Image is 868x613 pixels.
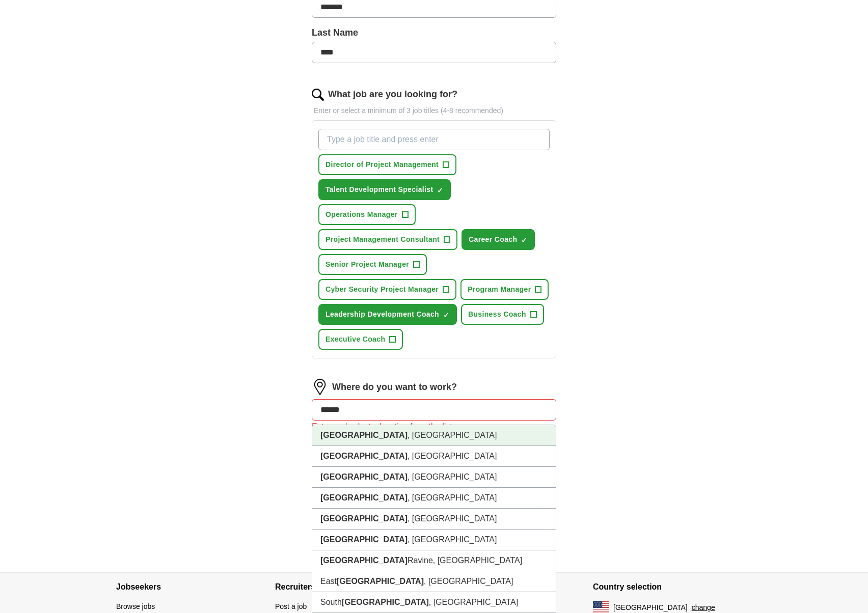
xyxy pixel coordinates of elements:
[461,304,544,325] button: Business Coach
[312,89,324,101] img: search.png
[593,573,752,601] h4: Country selection
[318,129,550,150] input: Type a job title and press enter
[325,159,439,170] span: Director of Project Management
[312,467,556,488] li: , [GEOGRAPHIC_DATA]
[320,493,408,502] strong: [GEOGRAPHIC_DATA]
[443,311,449,319] span: ✓
[462,229,535,250] button: Career Coach✓
[320,514,408,523] strong: [GEOGRAPHIC_DATA]
[320,472,408,481] strong: [GEOGRAPHIC_DATA]
[318,229,457,250] button: Project Management Consultant
[116,602,155,610] a: Browse jobs
[312,488,556,509] li: , [GEOGRAPHIC_DATA]
[312,379,328,395] img: location.png
[312,550,556,571] li: Ravine, [GEOGRAPHIC_DATA]
[342,598,429,606] strong: [GEOGRAPHIC_DATA]
[318,279,456,300] button: Cyber Security Project Manager
[320,452,408,460] strong: [GEOGRAPHIC_DATA]
[325,234,440,245] span: Project Management Consultant
[325,309,439,320] span: Leadership Development Coach
[318,329,403,350] button: Executive Coach
[318,254,427,275] button: Senior Project Manager
[312,425,556,446] li: , [GEOGRAPHIC_DATA]
[312,421,556,433] div: Enter and select a location from the list
[692,602,715,613] button: change
[468,309,526,320] span: Business Coach
[312,105,556,116] p: Enter or select a minimum of 3 job titles (4-8 recommended)
[318,154,456,175] button: Director of Project Management
[320,556,408,565] strong: [GEOGRAPHIC_DATA]
[275,602,307,610] a: Post a job
[325,209,398,220] span: Operations Manager
[521,236,527,244] span: ✓
[320,431,408,439] strong: [GEOGRAPHIC_DATA]
[318,179,451,200] button: Talent Development Specialist✓
[337,577,424,586] strong: [GEOGRAPHIC_DATA]
[325,184,433,195] span: Talent Development Specialist
[328,88,457,101] label: What job are you looking for?
[312,509,556,530] li: , [GEOGRAPHIC_DATA]
[318,304,457,325] button: Leadership Development Coach✓
[312,571,556,592] li: East , [GEOGRAPHIC_DATA]
[312,592,556,613] li: South , [GEOGRAPHIC_DATA]
[318,204,416,225] button: Operations Manager
[613,602,688,613] span: [GEOGRAPHIC_DATA]
[332,380,457,394] label: Where do you want to work?
[325,259,409,270] span: Senior Project Manager
[469,234,517,245] span: Career Coach
[320,535,408,544] strong: [GEOGRAPHIC_DATA]
[325,284,439,295] span: Cyber Security Project Manager
[460,279,549,300] button: Program Manager
[437,186,443,194] span: ✓
[312,446,556,467] li: , [GEOGRAPHIC_DATA]
[312,26,556,40] label: Last Name
[312,530,556,550] li: , [GEOGRAPHIC_DATA]
[468,284,531,295] span: Program Manager
[325,334,385,345] span: Executive Coach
